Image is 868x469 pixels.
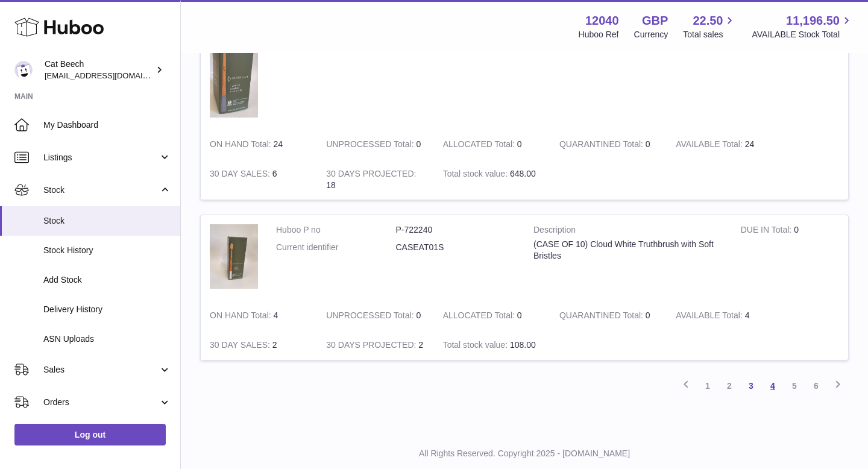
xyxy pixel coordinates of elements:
[559,139,646,152] strong: QUARANTINED Total
[805,375,827,397] a: 6
[276,224,396,236] dt: Huboo P no
[317,330,433,360] td: 2
[642,13,668,29] strong: GBP
[634,29,668,40] div: Currency
[741,225,794,238] strong: DUE IN Total
[210,139,274,152] strong: ON HAND Total
[201,301,317,330] td: 4
[579,29,619,40] div: Huboo Ref
[434,301,550,330] td: 0
[752,29,854,40] span: AVAILABLE Stock Total
[559,310,646,323] strong: QUARANTINED Total
[443,139,517,152] strong: ALLOCATED Total
[201,159,317,200] td: 6
[326,139,416,152] strong: UNPROCESSED Total
[667,301,783,330] td: 4
[43,245,171,256] span: Stock History
[784,375,805,397] a: 5
[762,375,784,397] a: 4
[43,333,171,345] span: ASN Uploads
[676,139,744,152] strong: AVAILABLE Total
[396,224,516,236] dd: P-722240
[732,215,848,301] td: 0
[43,364,159,376] span: Sales
[740,375,762,397] a: 3
[697,375,719,397] a: 1
[434,130,550,159] td: 0
[201,330,317,360] td: 2
[752,13,854,40] a: 11,196.50 AVAILABLE Stock Total
[210,310,274,323] strong: ON HAND Total
[317,301,433,330] td: 0
[210,224,258,289] img: product image
[190,448,858,459] p: All Rights Reserved. Copyright 2025 - [DOMAIN_NAME]
[676,310,744,323] strong: AVAILABLE Total
[210,340,272,353] strong: 30 DAY SALES
[43,119,171,131] span: My Dashboard
[45,58,153,81] div: Cat Beech
[210,169,272,181] strong: 30 DAY SALES
[396,242,516,253] dd: CASEAT01S
[646,310,650,320] span: 0
[667,130,783,159] td: 24
[276,242,396,253] dt: Current identifier
[43,215,171,227] span: Stock
[317,130,433,159] td: 0
[317,159,433,200] td: 18
[43,184,159,196] span: Stock
[533,224,723,239] strong: Description
[510,169,536,178] span: 648.00
[719,375,740,397] a: 2
[683,29,737,40] span: Total sales
[326,310,416,323] strong: UNPROCESSED Total
[693,13,723,29] span: 22.50
[43,397,159,408] span: Orders
[210,16,258,118] img: product image
[326,169,416,181] strong: 30 DAYS PROJECTED
[443,169,510,181] strong: Total stock value
[443,340,510,353] strong: Total stock value
[326,340,418,353] strong: 30 DAYS PROJECTED
[585,13,619,29] strong: 12040
[683,13,737,40] a: 22.50 Total sales
[646,139,650,149] span: 0
[533,239,723,262] div: (CASE OF 10) Cloud White Truthbrush with Soft Bristles
[43,152,159,163] span: Listings
[443,310,517,323] strong: ALLOCATED Total
[786,13,840,29] span: 11,196.50
[14,424,166,445] a: Log out
[14,61,33,79] img: Cat@thetruthbrush.com
[43,304,171,315] span: Delivery History
[45,71,177,80] span: [EMAIL_ADDRESS][DOMAIN_NAME]
[510,340,536,350] span: 108.00
[732,7,848,130] td: 0
[201,130,317,159] td: 24
[43,274,171,286] span: Add Stock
